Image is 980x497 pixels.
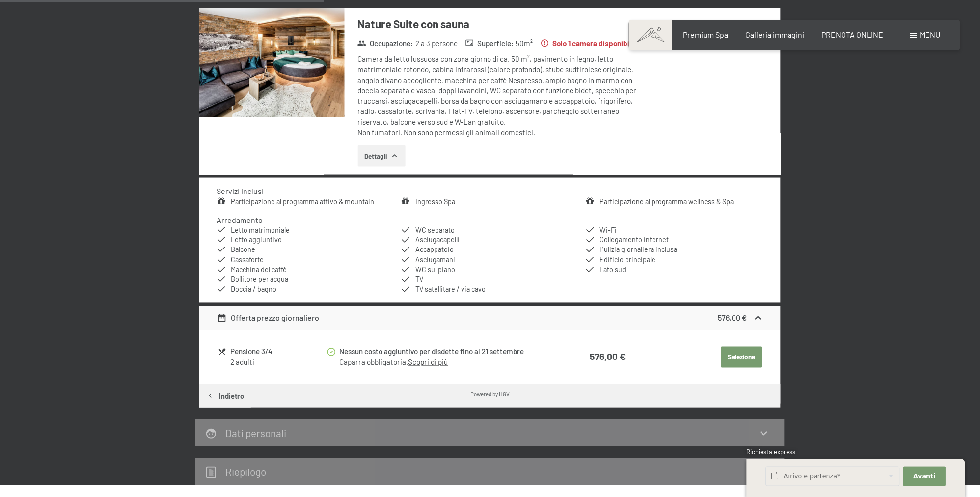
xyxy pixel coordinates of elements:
[408,358,448,367] a: Scopri di più
[920,30,941,39] span: Menu
[600,246,678,254] span: Pulizia giornaliera inclusa
[415,236,460,244] span: Asciugacapelli
[226,427,287,439] h2: Dati personali
[470,390,510,398] div: Powered by HGV
[415,246,454,254] span: Accappatoio
[339,346,544,358] div: Nessun costo aggiuntivo per disdette fino al 21 settembre
[231,226,290,234] span: Letto matrimoniale
[231,256,264,264] span: Cassaforte
[415,256,455,264] span: Asciugamani
[217,312,320,324] div: Offerta prezzo giornaliero
[747,448,796,456] span: Richiesta express
[600,197,734,206] a: Participazione al programma wellness & Spa
[465,38,514,49] strong: Superficie :
[516,38,533,49] span: 50 m²
[357,38,413,49] strong: Occupazione :
[600,266,626,274] span: Lato sud
[339,358,544,368] div: Caparra obbligatoria.
[415,266,455,274] span: WC sul piano
[600,236,669,244] span: Collegamento internet
[683,30,728,39] a: Premium Spa
[746,30,805,39] a: Galleria immagini
[590,351,626,362] strong: 576,00 €
[230,346,326,358] div: Pensione 3/4
[231,236,282,244] span: Letto aggiuntivo
[231,285,276,294] span: Doccia / bagno
[231,197,374,206] a: Participazione al programma attivo & mountain
[415,38,458,49] span: 2 a 3 persone
[914,472,936,481] span: Avanti
[415,197,455,206] a: Ingresso Spa
[721,347,762,368] button: Seleziona
[600,256,656,264] span: Edificio principale
[415,226,455,234] span: WC separato
[358,16,650,31] h3: Nature Suite con sauna
[231,246,255,254] span: Balcone
[822,30,884,39] a: PRENOTA ONLINE
[199,306,781,330] div: Offerta prezzo giornaliero576,00 €
[217,215,263,224] h4: Arredamento
[231,266,287,274] span: Macchina del caffè
[358,145,406,167] button: Dettagli
[903,467,946,487] button: Avanti
[217,186,264,195] h4: Servizi inclusi
[415,285,486,294] span: TV satellitare / via cavo
[199,8,345,117] img: mss_renderimg.php
[226,466,267,478] h2: Riepilogo
[718,313,747,323] strong: 576,00 €
[230,358,326,368] div: 2 adulti
[358,54,650,138] div: Camera da letto lussuosa con zona giorno di ca. 50 m², pavimento in legno, letto matrimoniale rot...
[415,276,423,284] span: TV
[709,18,767,36] strong: 576,00 €
[541,38,638,49] strong: Solo 1 camera disponibile.
[600,226,617,234] span: Wi-Fi
[199,384,251,408] button: Indietro
[231,276,288,284] span: Bollitore per acqua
